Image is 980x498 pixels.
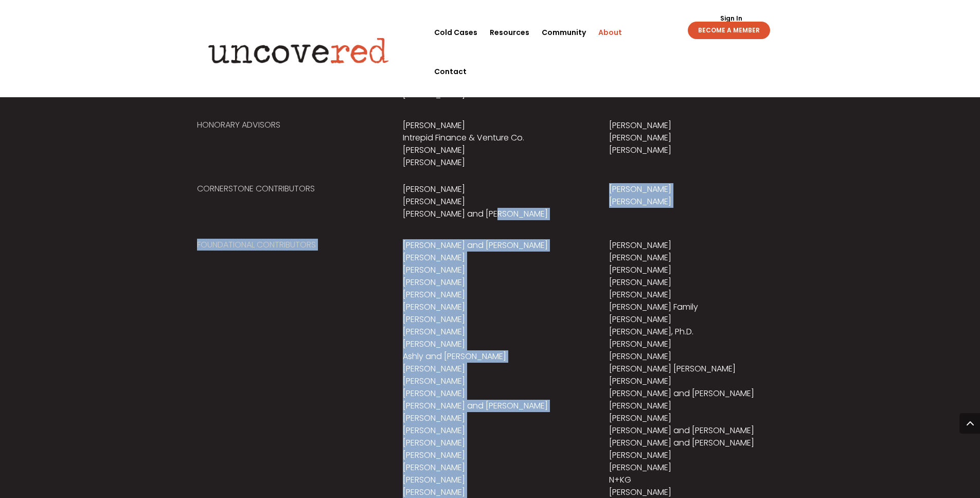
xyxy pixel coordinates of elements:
a: Cold Cases [434,13,477,52]
a: About [598,13,622,52]
p: [PERSON_NAME] [PERSON_NAME] [PERSON_NAME] [609,119,783,156]
a: BECOME A MEMBER [688,22,770,39]
p: [PERSON_NAME] [PERSON_NAME] [609,183,783,208]
a: Community [542,13,586,52]
a: Contact [434,52,467,91]
a: Resources [490,13,529,52]
a: Sign In [715,15,748,22]
p: [PERSON_NAME] [PERSON_NAME] [PERSON_NAME] and [PERSON_NAME] [403,183,577,220]
h5: Foundational Contributors [197,239,371,256]
h5: Honorary Advisors [197,119,371,136]
h5: Cornerstone Contributors [197,183,371,200]
img: Uncovered logo [200,30,398,70]
p: [PERSON_NAME] Intrepid Finance & Venture Co. [PERSON_NAME] [PERSON_NAME] [403,119,577,169]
